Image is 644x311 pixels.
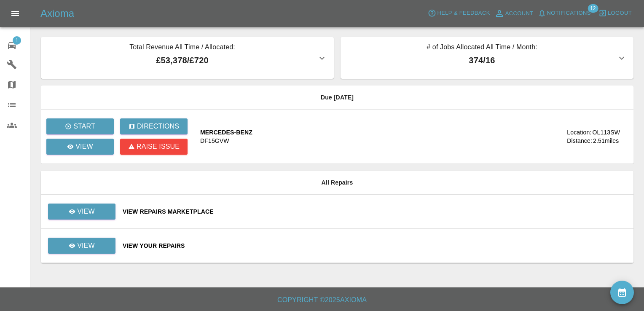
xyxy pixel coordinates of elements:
button: Start [46,118,114,134]
button: Notifications [536,7,593,20]
a: Account [492,7,536,20]
span: 12 [588,4,598,13]
p: View [77,206,95,217]
span: 1 [13,36,21,45]
a: View Your Repairs [123,241,627,250]
a: View [48,238,115,254]
div: DF15GVW [200,137,229,145]
button: availability [610,281,634,304]
p: View [75,142,93,152]
th: All Repairs [41,171,633,195]
span: Notifications [547,8,591,18]
p: Total Revenue All Time / Allocated: [48,42,317,54]
a: Location:OL113SWDistance:2.51miles [549,128,627,145]
button: Help & Feedback [426,7,492,20]
p: Start [73,121,95,131]
div: OL113SW [592,128,620,137]
button: # of Jobs Allocated All Time / Month:374/16 [341,37,633,79]
a: MERCEDES-BENZDF15GVW [200,128,542,145]
div: Location: [567,128,591,137]
button: Open drawer [5,3,25,24]
a: View [48,204,115,220]
p: £53,378 / £720 [48,54,317,67]
p: 374 / 16 [347,54,617,67]
p: Directions [137,121,179,131]
a: View [48,242,116,249]
button: Total Revenue All Time / Allocated:£53,378/£720 [41,37,334,79]
span: Help & Feedback [437,8,490,18]
th: Due [DATE] [41,86,633,110]
button: Logout [596,7,634,20]
span: Logout [608,8,632,18]
span: Account [505,9,534,19]
div: MERCEDES-BENZ [200,128,252,137]
a: View Repairs Marketplace [123,207,627,216]
a: View [48,208,116,214]
div: Distance: [567,137,592,145]
p: Raise issue [137,142,180,152]
div: 2.51 miles [593,137,627,145]
button: Directions [120,118,188,134]
h5: Axioma [40,7,74,20]
p: View [77,241,95,251]
p: # of Jobs Allocated All Time / Month: [347,42,617,54]
h6: Copyright © 2025 Axioma [7,294,637,306]
a: View [46,139,114,155]
button: Raise issue [120,139,188,155]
